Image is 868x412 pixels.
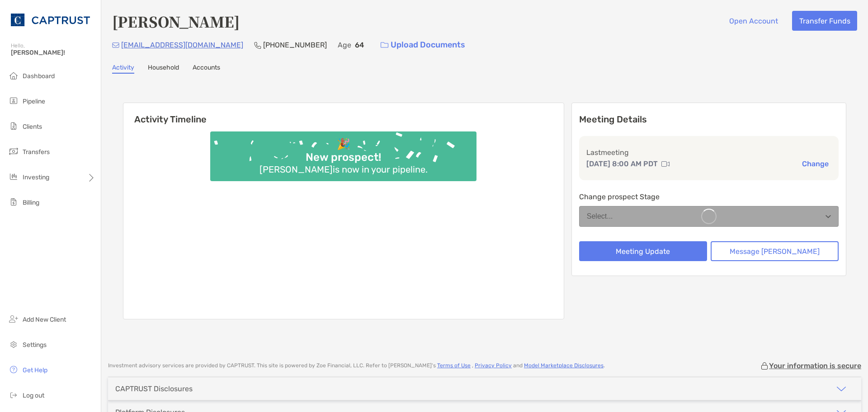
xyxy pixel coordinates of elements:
img: billing icon [8,197,19,207]
span: Log out [23,392,44,399]
p: [DATE] 8:00 AM PDT [586,158,658,169]
a: Household [148,64,179,74]
span: Add New Client [23,316,66,323]
a: Activity [112,64,134,74]
span: Get Help [23,366,47,374]
h6: Activity Timeline [123,103,564,125]
img: icon arrow [836,384,847,394]
span: Pipeline [23,98,45,105]
div: [PERSON_NAME] is now in your pipeline. [256,164,431,175]
p: Your information is secure [769,361,861,370]
h4: [PERSON_NAME] [112,11,240,32]
span: Transfers [23,148,50,156]
p: Meeting Details [579,114,839,125]
img: clients icon [8,121,19,131]
div: New prospect! [302,151,385,164]
img: Phone Icon [254,42,261,49]
span: [PERSON_NAME]! [11,49,95,56]
a: Terms of Use [437,362,471,369]
a: Upload Documents [375,35,471,55]
p: Last meeting [586,147,831,158]
img: logout icon [8,389,19,400]
span: Dashboard [23,72,55,80]
p: Age [338,39,351,51]
span: Clients [23,123,42,131]
button: Transfer Funds [792,11,857,31]
p: Change prospect Stage [579,191,839,202]
a: Accounts [193,64,220,74]
button: Meeting Update [579,241,707,261]
img: communication type [661,160,670,168]
img: add_new_client icon [8,314,19,324]
a: Model Marketplace Disclosures [524,362,604,369]
button: Change [799,159,831,169]
img: Email Icon [112,42,119,48]
div: CAPTRUST Disclosures [115,384,193,393]
img: get-help icon [8,364,19,375]
img: CAPTRUST Logo [11,4,90,36]
img: dashboard icon [8,70,19,81]
button: Message [PERSON_NAME] [711,241,839,261]
span: Investing [23,173,49,181]
div: 🎉 [333,138,354,151]
p: [PHONE_NUMBER] [263,39,327,51]
a: Privacy Policy [475,362,512,369]
img: transfers icon [8,146,19,157]
p: 64 [355,39,364,51]
span: Billing [23,199,39,206]
img: pipeline icon [8,95,19,106]
p: [EMAIL_ADDRESS][DOMAIN_NAME] [121,39,243,51]
img: investing icon [8,171,19,182]
button: Open Account [722,11,785,31]
span: Settings [23,341,47,349]
img: button icon [381,42,388,48]
p: Investment advisory services are provided by CAPTRUST . This site is powered by Zoe Financial, LL... [108,362,605,369]
img: settings icon [8,339,19,350]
